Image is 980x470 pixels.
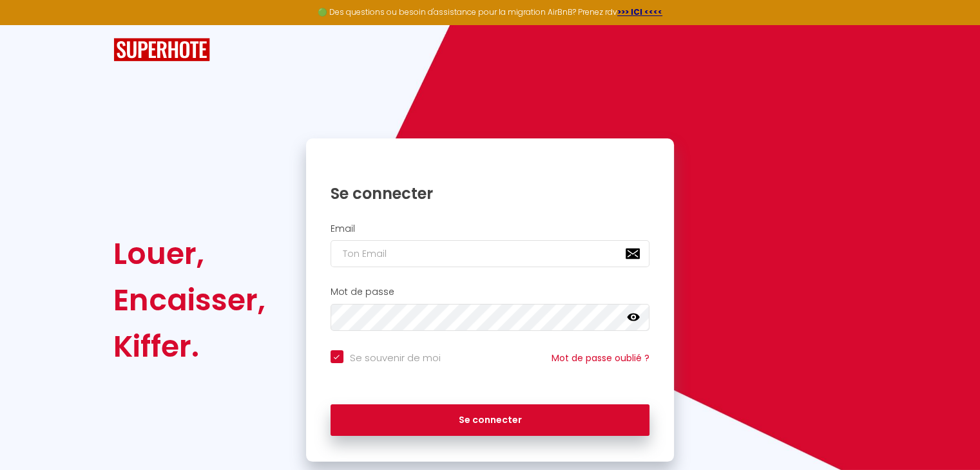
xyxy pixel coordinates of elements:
[113,323,265,370] div: Kiffer.
[331,240,650,267] input: Ton Email
[331,287,650,297] h2: Mot de passe
[113,277,265,323] div: Encaisser,
[617,6,662,17] a: >>> ICI <<<<
[331,223,650,234] h2: Email
[331,404,650,437] button: Se connecter
[113,38,210,62] img: SuperHote logo
[331,183,650,203] h1: Se connecter
[113,230,265,277] div: Louer,
[552,352,649,364] a: Mot de passe oublié ?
